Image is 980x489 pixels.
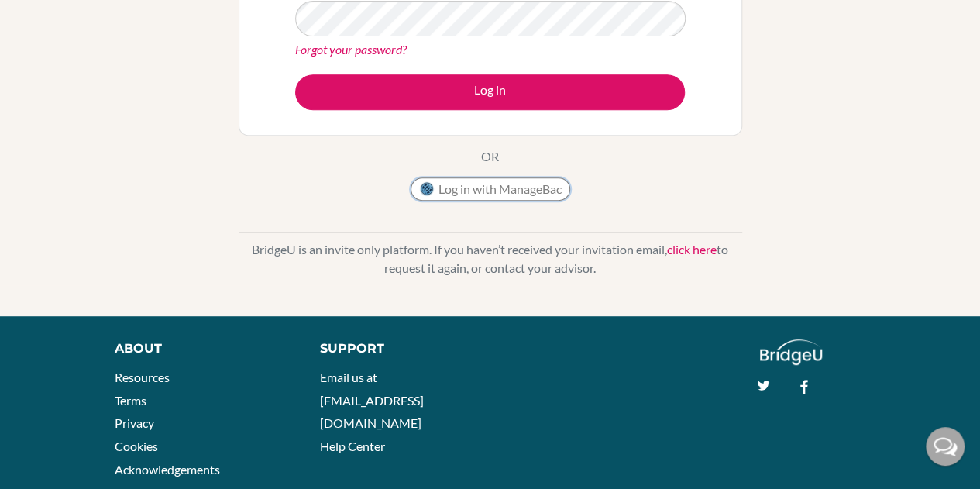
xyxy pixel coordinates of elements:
button: Log in with ManageBac [411,177,570,201]
a: Privacy [115,415,154,430]
p: OR [481,147,499,166]
span: Help [35,11,67,25]
a: Resources [115,370,170,384]
a: Email us at [EMAIL_ADDRESS][DOMAIN_NAME] [320,370,424,430]
button: Log in [295,74,685,110]
a: Cookies [115,439,158,453]
a: Acknowledgements [115,462,220,477]
img: logo_white@2x-f4f0deed5e89b7ecb1c2cc34c3e3d731f90f0f143d5ea2071677605dd97b5244.png [760,339,823,365]
a: Forgot your password? [295,42,407,57]
a: Help Center [320,439,385,453]
div: Support [320,339,475,358]
a: click here [667,242,717,257]
a: Terms [115,393,146,408]
div: About [115,339,285,358]
p: BridgeU is an invite only platform. If you haven’t received your invitation email, to request it ... [239,240,742,277]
